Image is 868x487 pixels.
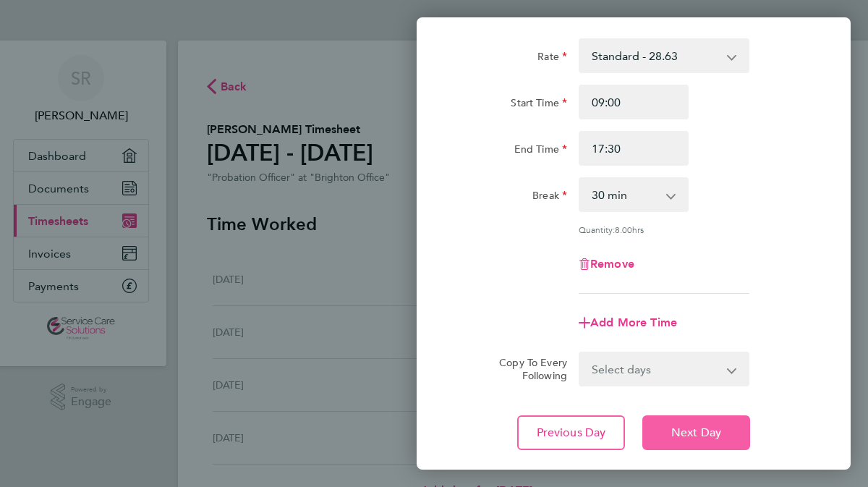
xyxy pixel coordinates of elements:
label: End Time [514,143,567,160]
label: Copy To Every Following [488,356,567,382]
label: Start Time [511,96,567,114]
button: Remove [579,258,634,270]
label: Rate [537,50,567,67]
span: Add More Time [590,316,677,329]
span: Remove [590,257,634,271]
label: Break [532,189,567,206]
span: 8.00 [615,224,632,235]
button: Previous Day [517,415,625,450]
button: Next Day [642,415,750,450]
span: Next Day [671,425,721,440]
div: Quantity: hrs [579,224,749,235]
span: Previous Day [537,425,606,440]
input: E.g. 18:00 [579,131,689,166]
input: E.g. 08:00 [579,85,689,119]
button: Add More Time [579,317,677,329]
